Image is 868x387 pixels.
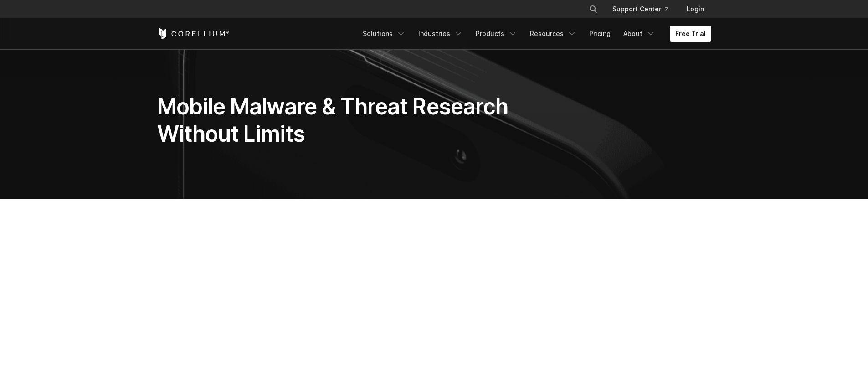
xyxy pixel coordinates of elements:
a: Free Trial [670,26,711,42]
a: Support Center [605,1,676,17]
a: Solutions [357,26,411,42]
a: Corellium Home [157,28,230,39]
a: Products [470,26,523,42]
a: Login [679,1,711,17]
h1: Mobile Malware & Threat Research Without Limits [157,93,520,148]
div: Navigation Menu [578,1,711,17]
a: Resources [524,26,582,42]
button: Search [585,1,601,17]
a: Industries [413,26,468,42]
a: Pricing [584,26,616,42]
div: Navigation Menu [357,26,711,42]
a: About [618,26,661,42]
